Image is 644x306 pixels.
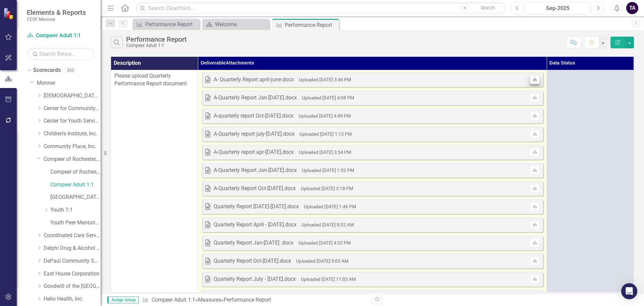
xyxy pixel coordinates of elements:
[44,245,101,252] a: Delphi Drug & Alcohol Council
[214,130,294,138] div: A-Quarterly report july-[DATE].docx
[152,297,195,303] a: Compeer Adult 1:1
[50,219,101,227] a: Youth Peer Mentoring
[302,168,354,173] small: Uploaded [DATE] 1:52 PM
[471,3,504,13] button: Search
[204,20,268,29] a: Welcome
[27,16,86,22] small: CCSI: Monroe
[64,68,77,73] div: 262
[214,239,293,247] div: Quarterly Report Jan-[DATE] .docx
[142,296,367,304] div: » »
[50,168,101,176] a: Compeer of Rochester, Inc. (MCOMH Internal)
[50,193,101,201] a: [GEOGRAPHIC_DATA]
[481,5,495,10] span: Search
[214,185,296,192] div: A-Quarterly Report Oct-[DATE].docx
[198,297,221,303] a: Measures
[126,43,187,48] div: Compeer Adult 1:1
[621,283,637,299] div: Open Intercom Messenger
[300,131,352,137] small: Uploaded [DATE] 1:13 PM
[214,275,296,283] div: Quarterly Report July - [DATE].docx
[299,113,351,119] small: Uploaded [DATE] 4:49 PM
[44,270,101,278] a: East House Corporation
[44,143,101,150] a: Community Place, Inc.
[296,258,348,264] small: Uploaded [DATE] 9:03 AM
[214,148,294,156] div: A-Quarterly report apr-[DATE].docx
[215,20,268,29] div: Welcome
[301,276,356,282] small: Uploaded [DATE] 11:03 AM
[44,232,101,239] a: Coordinated Care Services Inc.
[44,117,101,125] a: Center for Youth Services, Inc.
[302,222,354,227] small: Uploaded [DATE] 8:32 AM
[299,240,351,246] small: Uploaded [DATE] 4:32 PM
[44,130,101,138] a: Children's Institute, Inc.
[302,95,354,100] small: Uploaded [DATE] 4:08 PM
[214,76,294,84] div: A- Quarterly Report april-june.docx
[44,92,101,100] a: [DEMOGRAPHIC_DATA] Charities Family & Community Services
[304,204,356,209] small: Uploaded [DATE] 1:46 PM
[301,186,353,191] small: Uploaded [DATE] 3:18 PM
[214,94,297,102] div: A-Quarterly Report Jan-[DATE].docx
[299,149,351,155] small: Uploaded [DATE] 3:54 PM
[134,20,198,29] a: Performance Report
[44,105,101,113] a: Center for Community Alternatives
[107,297,139,303] span: Assign Group
[214,203,299,211] div: Quarterly Report [DATE]-[DATE].docx
[214,221,297,229] div: Quarterly Report April - [DATE].docx
[526,2,590,14] button: Sep-2025
[285,21,337,29] div: Performance Report
[44,282,101,290] a: Goodwill of the [GEOGRAPHIC_DATA]
[214,257,291,265] div: Quarterly Report Oct-[DATE].docx
[626,2,638,14] button: TA
[27,32,94,40] a: Compeer Adult 1:1
[214,112,293,120] div: A-quarterly report Oct-[DATE].docx
[44,257,101,265] a: DePaul Community Services, lnc.
[50,181,101,189] a: Compeer Adult 1:1
[224,297,271,303] div: Performance Report
[37,79,101,87] a: Monroe
[33,67,61,74] a: Scorecards
[3,8,15,19] img: ClearPoint Strategy
[136,2,506,14] input: Search ClearPoint...
[126,36,187,43] div: Performance Report
[44,295,101,303] a: Helio Health, Inc.
[114,73,187,87] span: Please upload Quarterly Performance Report document
[44,156,101,163] a: Compeer of Rochester, Inc.
[299,77,351,82] small: Uploaded [DATE] 3:46 PM
[27,8,86,16] span: Elements & Reports
[145,20,198,29] div: Performance Report
[27,48,94,60] input: Search Below...
[528,4,588,12] div: Sep-2025
[50,206,101,214] a: Youth 1:1
[214,167,297,174] div: A-Quarterly Report Jan-[DATE].docx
